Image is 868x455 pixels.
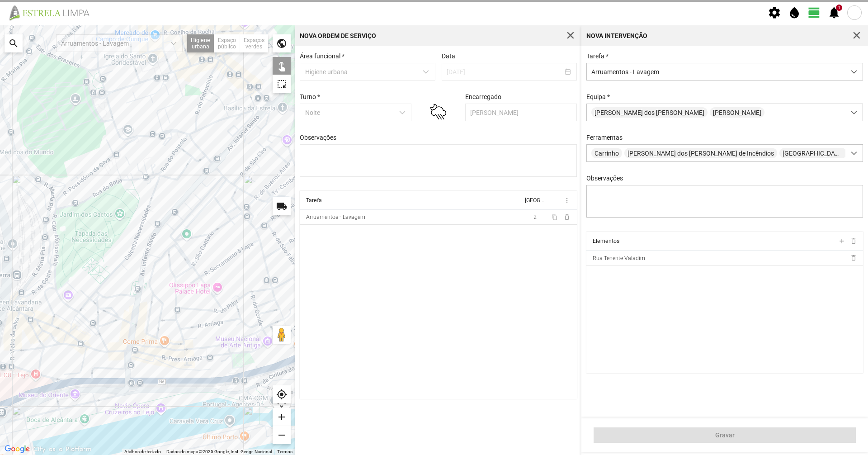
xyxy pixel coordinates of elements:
div: Higiene urbana [187,34,214,52]
span: add [838,237,845,245]
span: [GEOGRAPHIC_DATA] [779,148,847,158]
div: touch_app [273,57,291,75]
span: view_day [807,6,821,19]
label: Tarefa * [586,52,609,60]
span: Gravar [599,431,851,439]
div: local_shipping [273,197,291,215]
img: Google [2,443,32,455]
span: notifications [827,6,841,19]
label: Encarregado [465,93,501,100]
div: Tarefa [306,197,322,204]
span: water_drop [788,6,801,19]
div: remove [273,426,291,444]
span: delete_outline [849,254,857,261]
span: settings [768,6,781,19]
a: Termos (abre num novo separador) [277,449,292,454]
span: Carrinho [591,148,622,158]
div: 1 [836,5,842,11]
img: 10n.svg [430,102,446,121]
button: Gravar [594,427,856,443]
div: Nova Ordem de Serviço [300,33,376,39]
img: file [6,5,99,21]
div: [GEOGRAPHIC_DATA] [525,197,544,204]
label: Observações [586,175,623,182]
span: [PERSON_NAME] dos [PERSON_NAME] [591,107,708,118]
label: Equipa * [586,93,610,100]
button: Atalhos de teclado [124,449,161,455]
span: 2 [533,214,537,220]
div: search [5,34,23,52]
div: Arruamentos - Lavagem [306,214,365,220]
span: Rua Tenente Valadim [593,255,645,261]
div: Nova intervenção [586,33,647,39]
div: my_location [273,385,291,403]
div: Espaço público [214,34,240,52]
span: [PERSON_NAME] dos [PERSON_NAME] de Incêndios [624,148,777,158]
div: highlight_alt [273,75,291,93]
div: public [273,34,291,52]
label: Turno * [300,93,320,100]
button: content_copy [552,213,559,221]
div: Elementos [593,238,619,244]
span: content_copy [552,214,557,220]
label: Área funcional * [300,52,344,60]
label: Ferramentas [586,134,623,141]
span: [PERSON_NAME] [710,107,764,118]
span: more_vert [563,197,571,204]
span: delete_outline [563,213,571,221]
span: Dados do mapa ©2025 Google, Inst. Geogr. Nacional [166,449,272,454]
span: delete_outline [849,237,857,245]
button: Arraste o Pegman para o mapa para abrir o Street View [273,326,291,344]
div: add [273,408,291,426]
span: Arruamentos - Lavagem [587,63,845,80]
label: Observações [300,134,336,141]
label: Data [442,52,455,60]
div: Espaços verdes [240,34,268,52]
div: dropdown trigger [845,63,863,80]
a: Abrir esta área no Google Maps (abre uma nova janela) [2,443,32,455]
